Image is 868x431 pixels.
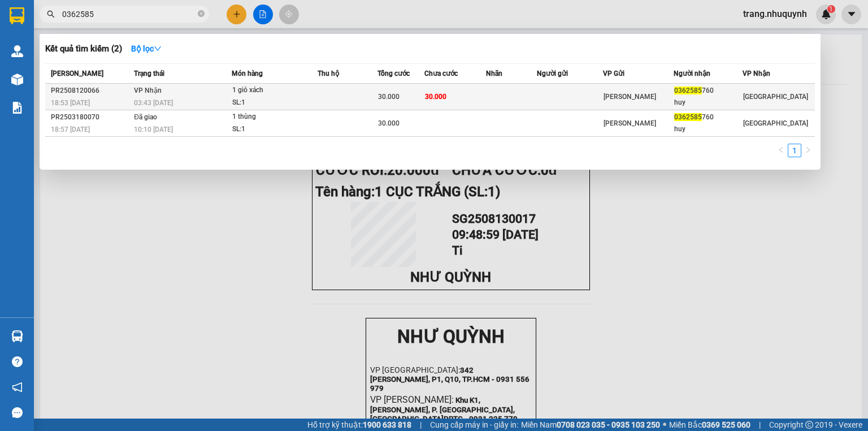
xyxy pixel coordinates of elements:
[134,70,164,77] span: Trạng thái
[11,330,23,342] img: warehouse-icon
[134,113,157,121] span: Đã giao
[318,70,339,77] span: Thu hộ
[378,119,400,127] span: 30.000
[47,10,55,18] span: search
[805,146,811,153] span: right
[774,144,788,157] li: Previous Page
[674,87,702,94] span: 0362585
[232,97,317,109] div: SL: 1
[486,70,502,77] span: Nhãn
[122,40,171,58] button: Bộ lọcdown
[45,43,122,55] h3: Kết quả tìm kiếm ( 2 )
[232,111,317,123] div: 1 thùng
[11,74,23,85] img: warehouse-icon
[51,126,90,133] span: 18:57 [DATE]
[134,126,173,133] span: 10:10 [DATE]
[604,93,656,101] span: [PERSON_NAME]
[603,70,624,77] span: VP Gửi
[10,7,24,24] img: logo-vxr
[51,99,90,107] span: 18:53 [DATE]
[674,70,710,77] span: Người nhận
[11,45,23,57] img: warehouse-icon
[377,70,410,77] span: Tổng cước
[674,123,742,135] div: huy
[198,9,205,20] span: close-circle
[12,356,23,367] span: question-circle
[12,382,23,393] span: notification
[674,85,742,97] div: 760
[12,407,23,418] span: message
[51,111,131,123] div: PR2503180070
[537,70,568,77] span: Người gửi
[11,102,23,114] img: solution-icon
[378,93,400,101] span: 30.000
[5,41,165,68] p: VP [GEOGRAPHIC_DATA]:
[232,123,317,136] div: SL: 1
[743,70,770,77] span: VP Nhận
[778,146,784,153] span: left
[154,45,162,53] span: down
[801,144,815,157] button: right
[424,70,458,77] span: Chưa cước
[604,119,656,127] span: [PERSON_NAME]
[134,99,173,107] span: 03:43 [DATE]
[674,113,702,121] span: 0362585
[198,10,205,17] span: close-circle
[774,144,788,157] button: left
[788,144,801,157] a: 1
[62,8,196,20] input: Tìm tên, số ĐT hoặc mã đơn
[232,70,263,77] span: Món hàng
[134,87,162,94] span: VP Nhận
[232,84,317,97] div: 1 giỏ xách
[51,85,131,97] div: PR2508120066
[131,44,162,53] strong: Bộ lọc
[674,111,742,123] div: 760
[425,93,446,101] span: 30.000
[788,144,801,157] li: 1
[743,119,808,127] span: [GEOGRAPHIC_DATA]
[743,93,808,101] span: [GEOGRAPHIC_DATA]
[801,144,815,157] li: Next Page
[674,97,742,109] div: huy
[51,70,103,77] span: [PERSON_NAME]
[31,5,138,26] strong: NHƯ QUỲNH
[5,70,88,81] span: VP [PERSON_NAME]:
[5,42,164,68] strong: 342 [PERSON_NAME], P1, Q10, TP.HCM - 0931 556 979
